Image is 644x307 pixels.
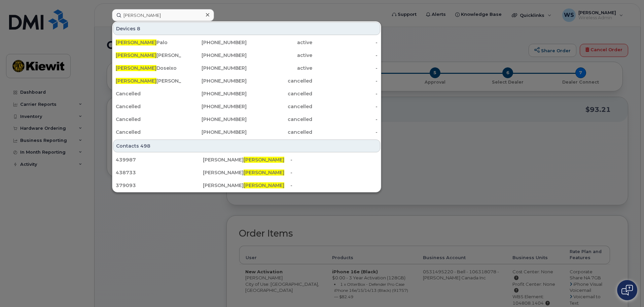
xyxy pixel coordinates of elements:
span: [PERSON_NAME] [116,78,156,84]
div: [PHONE_NUMBER] [181,78,247,84]
div: - [312,65,378,71]
div: Cancelled [116,116,181,123]
div: [PERSON_NAME] Do Not Block Data Even If Huge Charge [116,52,181,59]
a: [PERSON_NAME][PERSON_NAME][PHONE_NUMBER]cancelled- [113,75,380,87]
a: [PERSON_NAME][PERSON_NAME] Do Not Block Data Even If Huge Charge[PHONE_NUMBER]active- [113,49,380,61]
a: 439987[PERSON_NAME][PERSON_NAME]- [113,154,380,166]
div: [PERSON_NAME] [203,156,290,163]
div: Doseixo [116,65,181,71]
img: Open chat [621,285,633,296]
a: Cancelled[PHONE_NUMBER]cancelled- [113,126,380,138]
a: [PERSON_NAME]Doseixo[PHONE_NUMBER]active- [113,62,380,74]
div: [PHONE_NUMBER] [181,39,247,46]
div: 439987 [116,156,203,163]
a: Cancelled[PHONE_NUMBER]cancelled- [113,113,380,125]
span: 498 [140,143,150,149]
a: [PERSON_NAME]Palo[PHONE_NUMBER]active- [113,36,380,49]
a: Cancelled[PHONE_NUMBER]cancelled- [113,88,380,100]
div: Cancelled [116,129,181,135]
div: Cancelled [116,103,181,110]
div: cancelled [247,116,312,123]
div: - [312,103,378,110]
span: 8 [137,25,140,32]
div: [PHONE_NUMBER] [181,103,247,110]
div: [PERSON_NAME] [203,169,290,176]
div: - [312,52,378,59]
div: [PERSON_NAME] [116,78,181,84]
div: cancelled [247,103,312,110]
a: 438733[PERSON_NAME][PERSON_NAME]- [113,166,380,179]
a: 379093[PERSON_NAME][PERSON_NAME]- [113,179,380,191]
span: [PERSON_NAME] [116,52,156,58]
span: [PERSON_NAME] [116,39,156,45]
div: Devices [113,22,380,35]
div: active [247,52,312,59]
div: - [312,116,378,123]
div: - [290,169,378,176]
span: [PERSON_NAME] [116,65,156,71]
div: [PHONE_NUMBER] [181,90,247,97]
div: [PERSON_NAME] [203,182,290,189]
div: - [312,90,378,97]
div: - [312,39,378,46]
div: 379093 [116,182,203,189]
div: Cancelled [116,90,181,97]
a: Cancelled[PHONE_NUMBER]cancelled- [113,100,380,113]
div: cancelled [247,78,312,84]
div: [PHONE_NUMBER] [181,129,247,135]
div: 438733 [116,169,203,176]
div: cancelled [247,90,312,97]
div: - [290,182,378,189]
div: Contacts [113,140,380,152]
div: [PHONE_NUMBER] [181,116,247,123]
div: active [247,39,312,46]
div: Palo [116,39,181,46]
div: cancelled [247,129,312,135]
div: [PHONE_NUMBER] [181,52,247,59]
div: [PHONE_NUMBER] [181,65,247,71]
div: - [312,78,378,84]
div: active [247,65,312,71]
span: [PERSON_NAME] [244,170,284,176]
span: [PERSON_NAME] [244,182,284,188]
div: - [312,129,378,135]
div: - [290,156,378,163]
span: [PERSON_NAME] [244,157,284,163]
